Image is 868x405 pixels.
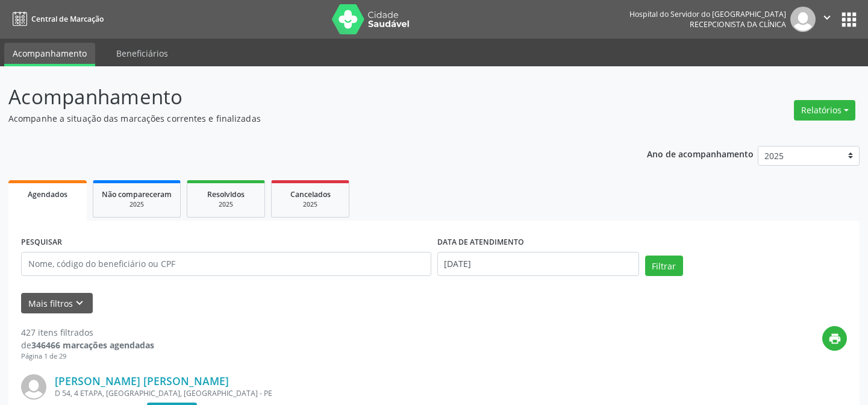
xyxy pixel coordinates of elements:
[55,388,666,398] div: D 54, 4 ETAPA, [GEOGRAPHIC_DATA], [GEOGRAPHIC_DATA] - PE
[21,339,154,351] div: de
[790,7,816,32] img: img
[108,43,176,64] a: Beneficiários
[816,7,838,32] button: 
[8,9,104,29] a: Central de Marcação
[21,351,154,362] div: Página 1 de 29
[838,9,860,30] button: apps
[31,14,104,24] span: Central de Marcação
[73,297,86,310] i: keyboard_arrow_down
[207,189,245,199] span: Resolvidos
[8,112,604,125] p: Acompanhe a situação das marcações correntes e finalizadas
[21,326,154,339] div: 427 itens filtrados
[28,189,67,199] span: Agendados
[280,200,340,209] div: 2025
[31,339,154,351] strong: 346466 marcações agendadas
[8,82,604,112] p: Acompanhamento
[645,256,683,276] button: Filtrar
[21,293,93,314] button: Mais filtroskeyboard_arrow_down
[102,200,172,209] div: 2025
[794,100,855,121] button: Relatórios
[55,374,229,388] a: [PERSON_NAME] [PERSON_NAME]
[690,19,786,30] span: Recepcionista da clínica
[647,146,754,161] p: Ano de acompanhamento
[629,9,786,19] div: Hospital do Servidor do [GEOGRAPHIC_DATA]
[437,233,524,252] label: DATA DE ATENDIMENTO
[290,189,331,199] span: Cancelados
[437,252,639,276] input: Selecione um intervalo
[822,326,847,351] button: print
[21,252,431,276] input: Nome, código do beneficiário ou CPF
[21,233,62,252] label: PESQUISAR
[21,374,46,400] img: img
[828,332,841,345] i: print
[4,43,95,66] a: Acompanhamento
[102,189,172,199] span: Não compareceram
[820,11,834,24] i: 
[196,200,256,209] div: 2025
